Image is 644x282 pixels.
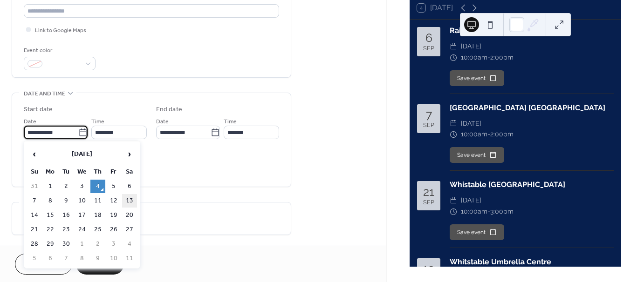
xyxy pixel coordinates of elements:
td: 22 [43,223,58,236]
button: Save event [450,70,504,86]
th: Tu [59,165,74,179]
th: Su [27,165,42,179]
td: 1 [43,180,58,193]
td: 1 [75,237,89,251]
td: 2 [59,180,74,193]
td: 3 [106,237,121,251]
td: 5 [27,252,42,265]
td: 11 [90,194,105,208]
td: 28 [27,237,42,251]
td: 10 [75,194,89,208]
span: [DATE] [461,195,481,206]
span: Date [156,117,169,127]
span: - [487,129,490,140]
button: Save event [450,224,504,240]
td: 2 [90,237,105,251]
span: 2:00pm [490,52,514,63]
span: [DATE] [461,41,481,52]
span: - [487,52,490,63]
td: 18 [90,208,105,222]
span: - [487,206,490,217]
button: Cancel [15,254,72,275]
td: 19 [106,208,121,222]
span: Time [224,117,237,127]
td: 11 [122,252,137,265]
td: 13 [122,194,137,208]
th: Fr [106,165,121,179]
div: ​ [450,41,457,52]
div: Whistable [GEOGRAPHIC_DATA] [450,179,614,190]
span: 10:00am [461,206,487,217]
div: 6 [425,32,432,44]
span: 2:00pm [490,129,514,140]
div: ​ [450,206,457,217]
td: 31 [27,180,42,193]
td: 10 [106,252,121,265]
td: 15 [43,208,58,222]
div: Event color [24,46,94,55]
th: Mo [43,165,58,179]
td: 9 [59,194,74,208]
td: 6 [122,180,137,193]
td: 7 [27,194,42,208]
th: Th [90,165,105,179]
div: ​ [450,129,457,140]
td: 17 [75,208,89,222]
span: Save [92,260,108,270]
td: 23 [59,223,74,236]
td: 4 [122,237,137,251]
span: Date and time [24,89,65,99]
span: 10:00am [461,52,487,63]
td: 27 [122,223,137,236]
td: 26 [106,223,121,236]
th: We [75,165,89,179]
button: Save event [450,147,504,163]
div: ​ [450,195,457,206]
div: Rainham Food and Craft Market [450,25,614,36]
td: 4 [90,180,105,193]
div: ​ [450,52,457,63]
div: Whitstable Umbrella Centre [450,256,614,268]
div: [GEOGRAPHIC_DATA] [GEOGRAPHIC_DATA] [450,102,614,114]
span: › [123,145,137,163]
td: 25 [90,223,105,236]
td: 8 [43,194,58,208]
span: Time [91,117,104,127]
td: 14 [27,208,42,222]
span: 10:00am [461,129,487,140]
td: 20 [122,208,137,222]
td: 21 [27,223,42,236]
span: Date [24,117,36,127]
td: 6 [43,252,58,265]
div: 7 [426,109,432,121]
div: Sep [423,46,434,52]
td: 29 [43,237,58,251]
div: 19 [423,263,435,275]
div: Start date [24,105,53,114]
span: Cancel [31,260,56,270]
div: 21 [423,186,434,198]
td: 24 [75,223,89,236]
span: ‹ [27,145,41,163]
td: 16 [59,208,74,222]
div: End date [156,105,182,114]
th: Sa [122,165,137,179]
div: ​ [450,118,457,129]
td: 30 [59,237,74,251]
span: Link to Google Maps [35,26,86,35]
span: [DATE] [461,118,481,129]
td: 7 [59,252,74,265]
th: [DATE] [43,144,121,164]
td: 12 [106,194,121,208]
td: 9 [90,252,105,265]
td: 8 [75,252,89,265]
td: 5 [106,180,121,193]
div: Sep [423,200,434,206]
div: Sep [423,122,434,128]
span: 3:00pm [490,206,514,217]
td: 3 [75,180,89,193]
